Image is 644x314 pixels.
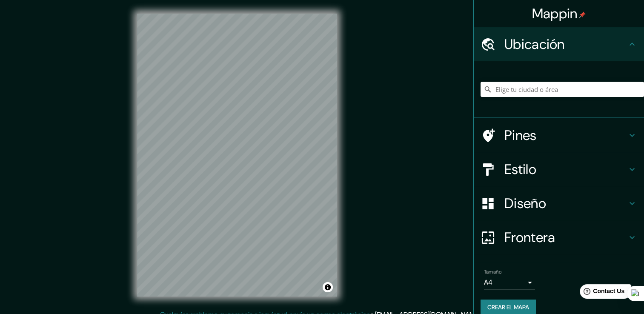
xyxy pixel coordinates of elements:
div: Ubicación [474,27,644,61]
img: pin-icon.png [579,11,586,18]
font: Crear el mapa [487,302,529,313]
h4: Ubicación [504,36,627,53]
h4: Frontera [504,229,627,246]
button: Alternar atribución [323,282,333,292]
div: Pines [474,118,644,152]
h4: Diseño [504,195,627,212]
iframe: Help widget launcher [568,281,635,305]
div: A4 [484,276,535,289]
div: Diseño [474,186,644,220]
h4: Estilo [504,161,627,178]
input: Elige tu ciudad o área [481,82,644,97]
div: Frontera [474,220,644,254]
canvas: Mapa [137,14,337,297]
label: Tamaño [484,268,501,276]
div: Estilo [474,152,644,186]
h4: Pines [504,127,627,144]
font: Mappin [532,5,578,23]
